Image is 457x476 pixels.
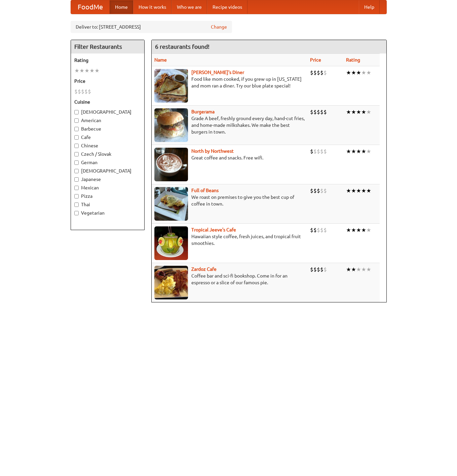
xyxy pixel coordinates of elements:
[74,160,79,165] input: German
[323,69,327,76] li: $
[154,148,188,181] img: north.jpg
[351,266,356,273] li: ★
[154,266,188,299] img: zardoz.jpg
[346,148,351,155] li: ★
[366,108,371,116] li: ★
[154,76,305,89] p: Food like mom cooked, if you grew up in [US_STATE] and mom ran a diner. Try our blue plate special!
[74,144,79,148] input: Chinese
[323,226,327,234] li: $
[74,127,79,131] input: Barbecue
[74,135,79,140] input: Cafe
[74,134,141,141] label: Cafe
[361,108,366,116] li: ★
[361,148,366,155] li: ★
[94,67,100,74] li: ★
[310,226,313,234] li: $
[317,69,320,76] li: $
[74,67,79,74] li: ★
[320,148,323,155] li: $
[346,108,351,116] li: ★
[154,69,188,103] img: sallys.jpg
[317,108,320,116] li: $
[154,226,188,260] img: jeeves.jpg
[74,186,79,190] input: Mexican
[74,168,141,174] label: [DEMOGRAPHIC_DATA]
[356,187,361,194] li: ★
[313,187,317,194] li: $
[351,69,356,76] li: ★
[317,148,320,155] li: $
[74,184,141,191] label: Mexican
[172,0,207,14] a: Who we are
[191,227,236,232] a: Tropical Jeeve's Cafe
[313,69,317,76] li: $
[356,266,361,273] li: ★
[191,148,234,154] a: North by Northwest
[346,57,360,63] a: Rating
[310,187,313,194] li: $
[84,67,89,74] li: ★
[154,108,188,142] img: burgerama.jpg
[366,69,371,76] li: ★
[207,0,247,14] a: Recipe videos
[78,88,81,95] li: $
[154,187,188,221] img: beans.jpg
[323,108,327,116] li: $
[317,226,320,234] li: $
[155,43,210,50] ng-pluralize: 6 restaurants found!
[323,266,327,273] li: $
[191,266,217,272] a: Zardoz Cafe
[351,187,356,194] li: ★
[323,187,327,194] li: $
[191,109,215,114] a: Burgerama
[320,226,323,234] li: $
[133,0,172,14] a: How it works
[74,57,141,64] h5: Rating
[346,226,351,234] li: ★
[320,69,323,76] li: $
[74,176,141,183] label: Japanese
[154,272,305,286] p: Coffee bar and sci-fi bookshop. Come in for an espresso or a slice of our famous pie.
[74,142,141,149] label: Chinese
[74,78,141,84] h5: Price
[356,148,361,155] li: ★
[366,266,371,273] li: ★
[74,109,141,115] label: [DEMOGRAPHIC_DATA]
[310,108,313,116] li: $
[81,88,84,95] li: $
[366,187,371,194] li: ★
[74,210,141,216] label: Vegetarian
[154,115,305,135] p: Grade A beef, freshly ground every day, hand-cut fries, and home-made milkshakes. We make the bes...
[191,188,219,193] a: Full of Beans
[74,99,141,105] h5: Cuisine
[74,177,79,182] input: Japanese
[211,24,227,30] a: Change
[154,57,167,63] a: Name
[366,226,371,234] li: ★
[74,110,79,114] input: [DEMOGRAPHIC_DATA]
[313,226,317,234] li: $
[310,266,313,273] li: $
[310,148,313,155] li: $
[361,266,366,273] li: ★
[356,226,361,234] li: ★
[89,67,94,74] li: ★
[313,108,317,116] li: $
[346,187,351,194] li: ★
[71,0,110,14] a: FoodMe
[74,118,79,123] input: American
[323,148,327,155] li: $
[317,266,320,273] li: $
[317,187,320,194] li: $
[313,266,317,273] li: $
[74,159,141,166] label: German
[191,70,244,75] a: [PERSON_NAME]'s Diner
[359,0,380,14] a: Help
[74,117,141,124] label: American
[351,148,356,155] li: ★
[346,69,351,76] li: ★
[310,57,321,63] a: Price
